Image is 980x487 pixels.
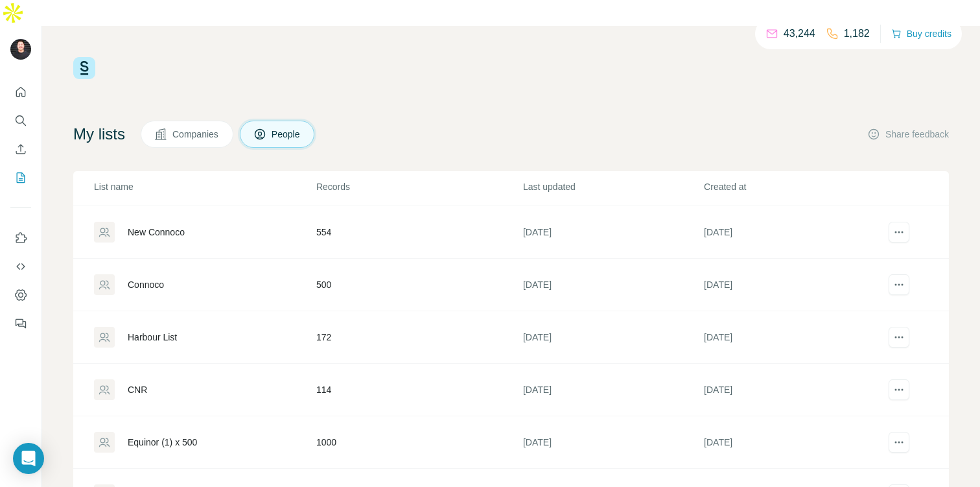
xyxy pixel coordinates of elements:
div: Connoco [128,278,164,291]
button: Search [10,109,31,132]
p: 1,182 [844,26,870,42]
p: List name [94,180,315,193]
div: Harbour List [128,331,177,344]
h4: My lists [73,124,125,145]
td: [DATE] [522,416,703,469]
td: [DATE] [703,364,884,416]
td: 114 [316,364,522,416]
button: Feedback [10,312,31,335]
button: actions [889,432,909,453]
button: Share feedback [867,128,949,141]
td: [DATE] [703,416,884,469]
div: CNR [128,383,147,396]
td: 1000 [316,416,522,469]
button: Buy credits [891,25,951,43]
td: [DATE] [522,206,703,259]
button: actions [889,379,909,400]
td: [DATE] [522,311,703,364]
td: [DATE] [703,206,884,259]
div: New Connoco [128,226,185,239]
span: People [272,128,301,141]
td: 172 [316,311,522,364]
img: Surfe Logo [73,57,95,79]
button: My lists [10,166,31,189]
button: Quick start [10,80,31,104]
button: Enrich CSV [10,137,31,161]
p: Last updated [523,180,703,193]
button: Use Surfe on LinkedIn [10,226,31,250]
button: Dashboard [10,283,31,307]
img: Avatar [10,39,31,60]
div: Equinor (1) x 500 [128,436,197,449]
td: 554 [316,206,522,259]
button: actions [889,274,909,295]
button: Use Surfe API [10,255,31,278]
td: [DATE] [703,311,884,364]
td: [DATE] [522,259,703,311]
button: actions [889,222,909,243]
p: Created at [704,180,883,193]
td: 500 [316,259,522,311]
p: 43,244 [784,26,815,42]
button: actions [889,327,909,348]
td: [DATE] [703,259,884,311]
td: [DATE] [522,364,703,416]
span: Companies [172,128,220,141]
p: Records [316,180,522,193]
div: Open Intercom Messenger [13,443,44,474]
